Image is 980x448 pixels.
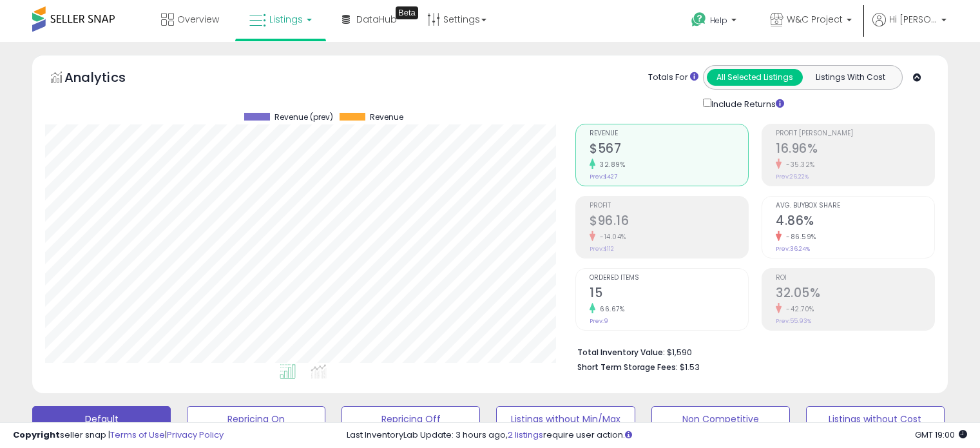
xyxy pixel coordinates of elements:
[782,232,816,242] small: -86.59%
[590,141,748,159] h2: $567
[274,113,333,122] span: Revenue (prev)
[806,406,945,432] button: Listings without Cost
[590,130,748,137] span: Revenue
[782,304,814,314] small: -42.70%
[595,304,624,314] small: 66.67%
[787,13,843,26] span: W&C Project
[356,13,397,26] span: DataHub
[590,202,748,209] span: Profit
[693,96,800,111] div: Include Returns
[496,406,635,432] button: Listings without Min/Max
[590,213,748,231] h2: $96.16
[782,160,815,170] small: -35.32%
[776,130,934,137] span: Profit [PERSON_NAME]
[167,429,224,441] a: Privacy Policy
[32,406,171,432] button: Default
[680,361,700,373] span: $1.53
[590,317,608,325] small: Prev: 9
[590,173,617,180] small: Prev: $427
[802,69,898,86] button: Listings With Cost
[341,406,480,432] button: Repricing Off
[776,141,934,159] h2: 16.96%
[710,15,727,26] span: Help
[347,429,967,442] div: Last InventoryLab Update: 3 hours ago, require user action.
[776,317,811,325] small: Prev: 55.93%
[187,406,325,432] button: Repricing On
[13,429,224,442] div: seller snap | |
[648,72,698,84] div: Totals For
[595,232,626,242] small: -14.04%
[776,202,934,209] span: Avg. Buybox Share
[776,173,809,180] small: Prev: 26.22%
[595,160,625,170] small: 32.89%
[872,13,946,42] a: Hi [PERSON_NAME]
[776,275,934,282] span: ROI
[577,347,665,358] b: Total Inventory Value:
[915,429,967,441] span: 2025-09-14 19:00 GMT
[370,113,403,122] span: Revenue
[590,275,748,282] span: Ordered Items
[691,12,707,28] i: Get Help
[577,344,925,359] li: $1,590
[508,429,543,441] a: 2 listings
[396,6,418,19] div: Tooltip anchor
[590,245,614,253] small: Prev: $112
[776,213,934,231] h2: 4.86%
[577,362,678,373] b: Short Term Storage Fees:
[64,68,151,90] h5: Analytics
[110,429,165,441] a: Terms of Use
[681,2,749,42] a: Help
[776,245,810,253] small: Prev: 36.24%
[889,13,937,26] span: Hi [PERSON_NAME]
[177,13,219,26] span: Overview
[269,13,303,26] span: Listings
[651,406,790,432] button: Non Competitive
[13,429,60,441] strong: Copyright
[776,286,934,303] h2: 32.05%
[590,286,748,303] h2: 15
[707,69,803,86] button: All Selected Listings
